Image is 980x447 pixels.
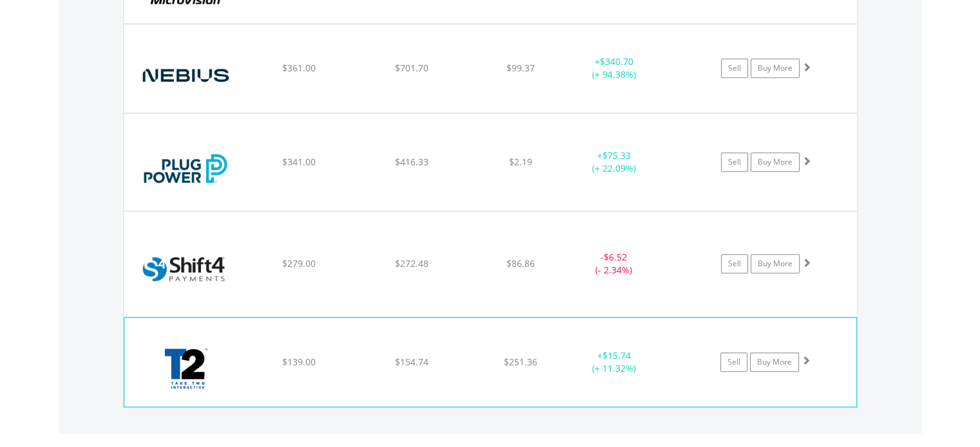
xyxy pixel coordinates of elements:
[721,59,748,78] a: Sell
[566,55,663,81] div: + (+ 94.38%)
[130,41,241,109] img: EQU.US.NBIS.png
[602,349,630,361] span: $15.74
[566,149,663,175] div: + (+ 22.09%)
[282,356,316,368] span: $139.00
[130,130,241,207] img: EQU.US.PLUG.png
[751,254,800,273] a: Buy More
[395,257,428,269] span: $272.48
[565,349,662,375] div: + (+ 11.32%)
[751,59,800,78] a: Buy More
[504,356,537,368] span: $251.36
[282,62,315,74] span: $361.00
[566,251,663,277] div: - (- 2.34%)
[509,156,532,168] span: $2.19
[750,352,799,372] a: Buy More
[506,257,535,269] span: $86.86
[282,257,315,269] span: $279.00
[720,352,747,372] a: Sell
[721,152,748,172] a: Sell
[282,156,315,168] span: $341.00
[506,62,535,74] span: $99.37
[395,156,428,168] span: $416.33
[721,254,748,273] a: Sell
[751,152,800,172] a: Buy More
[604,251,627,263] span: $6.52
[130,228,241,313] img: EQU.US.FOUR.png
[600,55,633,68] span: $340.70
[602,149,631,161] span: $75.33
[131,334,242,403] img: EQU.US.TTWO.png
[395,356,428,368] span: $154.74
[395,62,428,74] span: $701.70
